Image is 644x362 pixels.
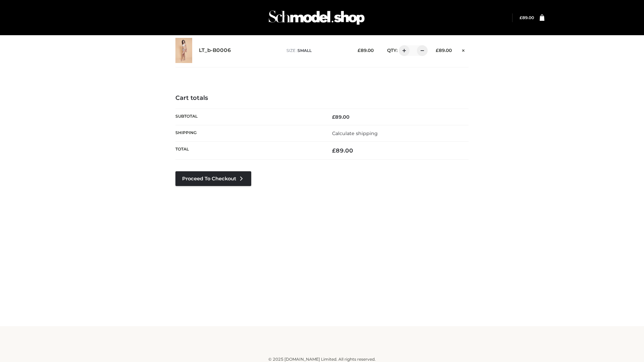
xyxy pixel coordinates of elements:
a: Remove this item [459,45,469,54]
a: Calculate shipping [332,130,378,136]
bdi: 89.00 [520,15,534,20]
span: £ [332,114,335,120]
span: £ [436,48,439,53]
span: £ [520,15,522,20]
span: SMALL [298,48,312,53]
th: Subtotal [175,109,322,125]
h4: Cart totals [175,95,469,102]
bdi: 89.00 [332,147,353,154]
a: LT_b-B0006 [199,47,231,54]
bdi: 89.00 [436,48,452,53]
span: £ [358,48,361,53]
bdi: 89.00 [358,48,374,53]
div: QTY: [380,45,425,56]
p: size : [286,48,347,54]
th: Shipping [175,125,322,141]
img: LT_b-B0006 - SMALL [175,38,192,63]
bdi: 89.00 [332,114,350,120]
span: £ [332,147,336,154]
img: Schmodel Admin 964 [266,4,367,31]
a: £89.00 [520,15,534,20]
a: Proceed to Checkout [175,171,251,186]
th: Total [175,142,322,160]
